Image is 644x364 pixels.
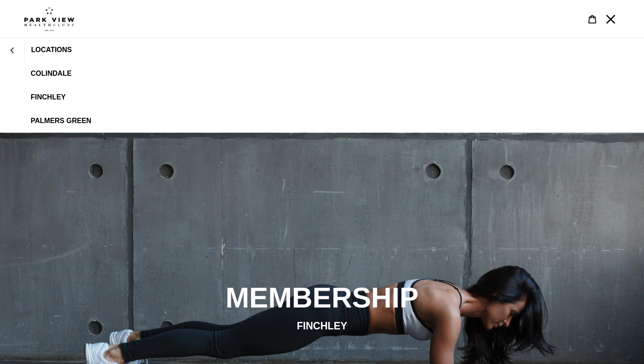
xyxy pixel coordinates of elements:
[31,70,71,78] span: Colindale
[31,46,72,54] span: LOCATIONS
[31,93,66,101] span: Finchley
[602,10,620,28] button: Menu
[83,281,561,315] h2: MEMBERSHIP
[31,117,91,125] span: Palmers Green
[24,7,74,31] img: Park view health clubs is a gym near you.
[297,320,347,332] span: FINCHLEY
